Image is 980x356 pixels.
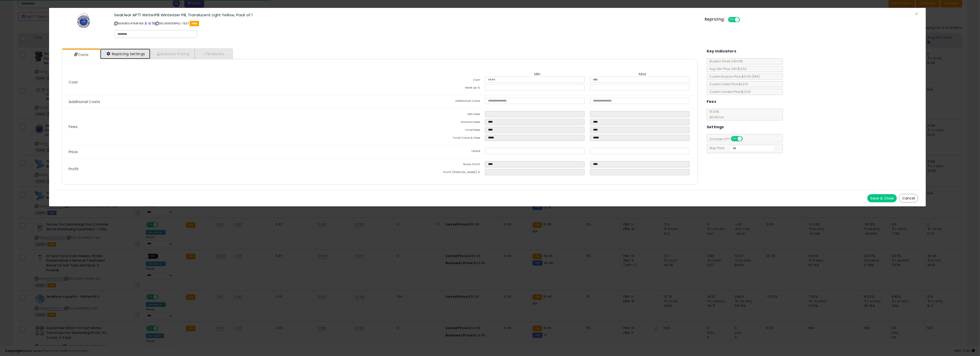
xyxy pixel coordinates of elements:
[739,18,747,22] span: OFF
[380,119,485,127] td: Amazon Fees
[707,59,743,63] span: BuyBox Share 24h: 19%
[65,150,380,154] p: Price
[707,82,748,86] span: Current Listed Price: $22.19
[114,13,697,17] h3: SeaKlear AP71 WinterPill Winterizer Pill, Translucent Light Yellow, Pack of 1
[144,21,147,25] a: BuyBox page
[707,90,750,94] span: Current Landed Price: $22.19
[707,115,724,119] span: $0.30 min
[707,67,747,71] span: Avg. Win Price 24h: $21.53
[731,137,738,141] span: ON
[380,148,485,156] td: Listed
[485,72,590,77] th: Min
[707,109,724,119] span: 15.00 %
[742,137,750,141] span: OFF
[705,17,725,21] h5: Repricing:
[190,21,199,26] span: FBA
[380,77,485,84] td: Cost
[899,194,918,203] button: Cancel
[742,74,760,79] span: $21.49
[152,21,155,25] a: Your listing only
[729,18,735,22] span: ON
[380,135,485,143] td: Total Costs & Fees
[114,19,697,27] p: ASIN: B00479AFWS | SKU: WINTERPILL-TEST
[380,111,485,119] td: FBA Fees
[380,127,485,135] td: Total Fees
[380,98,485,106] td: Additional Costs
[65,80,380,84] p: Cost
[752,74,760,79] span: ( FBA )
[867,194,897,202] button: Save & Close
[65,167,380,171] p: Profit
[148,21,151,25] a: All offer listings
[707,48,736,54] h5: Key Indicators
[707,74,760,79] span: Current Buybox Price:
[150,49,195,59] a: Business Pricing
[77,13,90,28] img: 51-E2st-m-L._SL60_.jpg
[380,169,485,177] td: Profit [PERSON_NAME] %
[707,124,724,130] h5: Settings
[590,72,695,77] th: Max
[707,137,749,141] span: Consider CPT:
[915,10,918,18] span: ×
[707,98,716,105] h5: Fees
[380,161,485,169] td: Gross Profit
[380,84,485,92] td: Mark up %
[100,49,150,59] a: Repricing Settings
[62,50,100,60] a: Costs
[195,49,232,59] a: Analytics
[707,146,775,150] span: Map Price:
[65,100,380,104] p: Additional Costs
[65,125,380,129] p: Fees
